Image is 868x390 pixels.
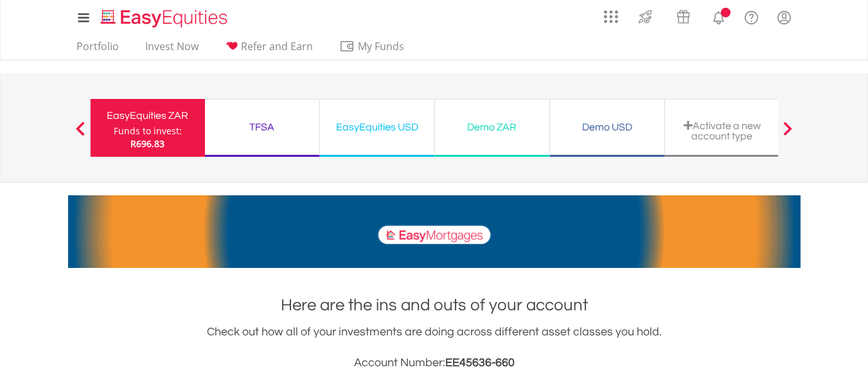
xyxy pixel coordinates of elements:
[339,38,423,55] span: My Funds
[98,8,233,29] img: EasyEquities_Logo.png
[68,294,801,317] h1: Here are the ins and outs of your account
[735,3,768,29] a: FAQ's and Support
[98,107,197,125] div: EasyEquities ZAR
[673,120,772,141] div: Activate a new account type
[635,6,656,27] img: thrive-v2.svg
[114,125,182,137] div: Funds to invest:
[68,323,801,372] div: Check out how all of your investments are doing across different asset classes you hold.
[96,3,233,29] a: Home page
[68,354,801,372] h3: Account Number:
[596,3,626,24] a: AppsGrid
[673,6,694,27] img: vouchers-v2.svg
[445,357,515,369] span: EE45636-660
[443,118,542,136] div: Demo ZAR
[328,118,427,136] div: EasyEquities USD
[241,39,313,53] span: Refer and Earn
[68,195,801,268] img: EasyMortage Promotion Banner
[220,40,318,60] a: Refer and Earn
[558,118,657,136] div: Demo USD
[213,118,312,136] div: TFSA
[702,3,735,29] a: Notifications
[130,137,164,150] span: R696.83
[664,3,702,27] a: Vouchers
[768,3,801,31] a: My Profile
[604,10,618,24] img: grid-menu-icon.svg
[71,40,124,60] a: Portfolio
[140,40,204,60] a: Invest Now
